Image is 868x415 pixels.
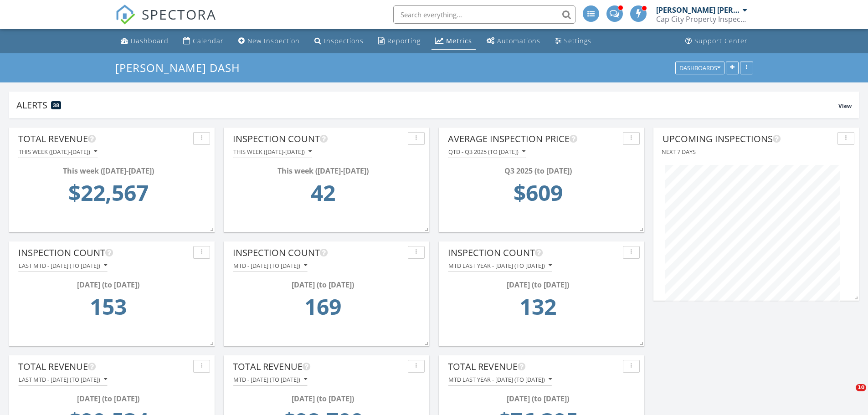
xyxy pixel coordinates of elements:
[247,36,300,45] div: New Inspection
[117,33,172,50] a: Dashboard
[448,376,552,383] div: MTD last year - [DATE] (to [DATE])
[311,33,367,50] a: Inspections
[131,36,169,45] div: Dashboard
[387,36,421,45] div: Reporting
[21,176,195,215] td: 22567.4
[233,262,307,269] div: MTD - [DATE] (to [DATE])
[451,393,625,404] div: [DATE] (to [DATE])
[233,246,404,260] div: Inspection Count
[236,290,410,328] td: 169
[19,262,107,269] div: Last MTD - [DATE] (to [DATE])
[18,132,190,146] div: Total Revenue
[18,360,190,374] div: Total Revenue
[694,36,748,45] div: Support Center
[21,290,195,328] td: 153
[448,360,619,374] div: Total Revenue
[236,279,410,290] div: [DATE] (to [DATE])
[21,279,195,290] div: [DATE] (to [DATE])
[142,5,216,24] span: SPECTORA
[393,5,575,24] input: Search everything...
[431,33,476,50] a: Metrics
[682,33,751,50] a: Support Center
[233,260,308,272] button: MTD - [DATE] (to [DATE])
[233,376,307,383] div: MTD - [DATE] (to [DATE])
[448,246,619,260] div: Inspection Count
[16,99,838,111] div: Alerts
[448,374,552,386] button: MTD last year - [DATE] (to [DATE])
[375,33,424,50] a: Reporting
[451,279,625,290] div: [DATE] (to [DATE])
[18,374,108,386] button: Last MTD - [DATE] (to [DATE])
[448,260,552,272] button: MTD last year - [DATE] (to [DATE])
[236,393,410,404] div: [DATE] (to [DATE])
[19,376,107,383] div: Last MTD - [DATE] (to [DATE])
[551,33,595,50] a: Settings
[233,146,312,158] button: This week ([DATE]-[DATE])
[675,61,724,74] button: Dashboards
[180,33,227,50] a: Calendar
[451,176,625,215] td: 609.22
[838,102,852,110] span: View
[837,384,859,406] iframe: Intercom live chat
[448,262,552,269] div: MTD last year - [DATE] (to [DATE])
[233,374,308,386] button: MTD - [DATE] (to [DATE])
[18,246,190,260] div: Inspection Count
[497,36,540,45] div: Automations
[856,384,866,391] span: 10
[18,260,108,272] button: Last MTD - [DATE] (to [DATE])
[656,15,747,24] div: Cap City Property Inspections LLC
[19,149,97,155] div: This week ([DATE]-[DATE])
[448,149,525,155] div: QTD - Q3 2025 (to [DATE])
[324,36,364,45] div: Inspections
[663,132,834,146] div: Upcoming Inspections
[21,165,195,176] div: This week ([DATE]-[DATE])
[18,146,98,158] button: This week ([DATE]-[DATE])
[21,393,195,404] div: [DATE] (to [DATE])
[656,5,740,15] div: [PERSON_NAME] [PERSON_NAME]
[235,33,303,50] a: New Inspection
[236,165,410,176] div: This week ([DATE]-[DATE])
[564,36,591,45] div: Settings
[446,36,472,45] div: Metrics
[451,165,625,176] div: Q3 2025 (to [DATE])
[679,65,720,71] div: Dashboards
[448,132,619,146] div: Average Inspection Price
[53,102,59,108] span: 38
[115,12,216,31] a: SPECTORA
[233,360,404,374] div: Total Revenue
[115,60,248,75] a: [PERSON_NAME] Dash
[483,33,544,50] a: Automations (Advanced)
[193,36,224,45] div: Calendar
[448,146,526,158] button: QTD - Q3 2025 (to [DATE])
[451,290,625,328] td: 132
[233,132,404,146] div: Inspection Count
[115,5,135,25] img: The Best Home Inspection Software - Spectora
[233,149,312,155] div: This week ([DATE]-[DATE])
[236,176,410,215] td: 42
